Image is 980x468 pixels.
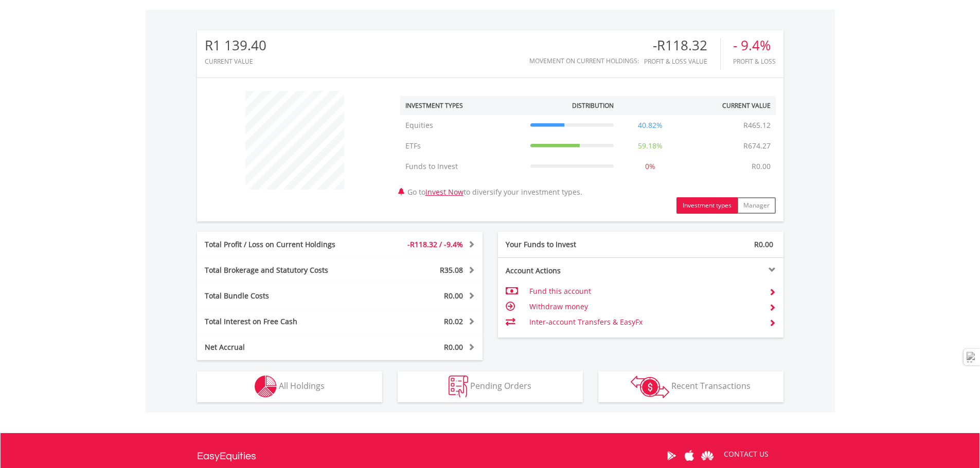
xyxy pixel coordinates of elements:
span: R35.08 [440,265,463,275]
span: R0.00 [444,291,463,301]
div: Profit & Loss Value [644,58,720,65]
div: - 9.4% [733,38,776,53]
span: R0.02 [444,316,463,326]
img: holdings-wht.png [255,376,277,398]
button: All Holdings [197,371,382,402]
div: Movement on Current Holdings: [529,58,639,64]
div: Account Actions [498,266,641,276]
td: Fund this account [529,284,760,299]
span: R0.00 [444,342,463,352]
span: Recent Transactions [671,380,751,391]
div: CURRENT VALUE [205,58,266,65]
div: Profit & Loss [733,58,776,65]
div: R1 139.40 [205,38,266,53]
td: R0.00 [746,156,776,177]
div: Total Bundle Costs [197,291,364,301]
td: Withdraw money [529,299,760,314]
div: Distribution [572,101,614,110]
div: Total Brokerage and Statutory Costs [197,265,364,275]
div: Total Interest on Free Cash [197,316,364,327]
td: 59.18% [619,136,682,156]
img: transactions-zar-wht.png [631,376,669,398]
div: -R118.32 [644,38,720,53]
div: Go to to diversify your investment types. [393,86,783,214]
td: Inter-account Transfers & EasyFx [529,314,760,330]
div: Your Funds to Invest [498,239,641,250]
span: -R118.32 / -9.4% [407,239,463,249]
td: R465.12 [738,115,776,136]
div: Total Profit / Loss on Current Holdings [197,239,364,250]
td: Equities [400,115,525,136]
td: Funds to Invest [400,156,525,177]
span: Pending Orders [470,380,531,391]
td: R674.27 [738,136,776,156]
td: 40.82% [619,115,682,136]
td: ETFs [400,136,525,156]
td: 0% [619,156,682,177]
div: Net Accrual [197,342,364,352]
button: Investment types [676,197,738,214]
button: Manager [737,197,776,214]
button: Pending Orders [398,371,583,402]
a: Invest Now [425,187,464,197]
th: Current Value [682,96,776,115]
th: Investment Types [400,96,525,115]
img: pending_instructions-wht.png [449,376,468,398]
button: Recent Transactions [598,371,783,402]
span: R0.00 [754,239,773,249]
span: All Holdings [279,380,325,391]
